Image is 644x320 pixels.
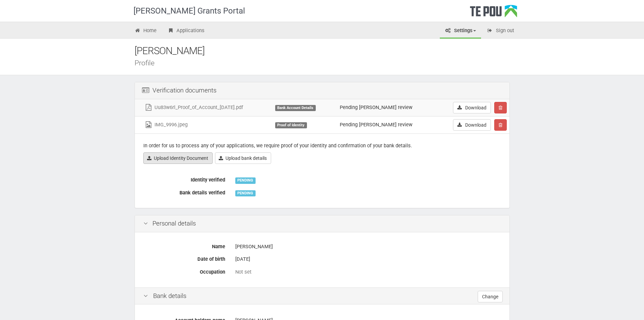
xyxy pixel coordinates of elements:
label: Name [138,241,230,250]
a: Uu83w6rl_Proof_of_Account_[DATE].pdf [144,104,243,110]
a: IMG_9996.jpeg [144,122,188,128]
label: Identity verified [138,174,230,184]
p: In order for us to process any of your applications, we require proof of your identity and confir... [143,142,501,149]
div: Verification documents [135,82,509,99]
div: Not set [235,269,501,276]
a: Change [478,291,503,302]
a: Sign out [482,24,519,39]
div: PENDING [235,190,256,196]
a: Upload bank details [215,152,271,164]
td: Pending [PERSON_NAME] review [337,116,435,133]
div: Te Pou Logo [470,5,517,22]
div: [DATE] [235,253,501,265]
div: PENDING [235,177,256,184]
a: Home [129,24,162,39]
div: Bank Account Details [275,105,316,111]
a: Download [453,102,491,113]
div: Proof of Identity [275,122,307,128]
label: Date of birth [138,253,230,263]
a: Download [453,119,491,131]
label: Occupation [138,266,230,276]
a: Applications [162,24,210,39]
div: [PERSON_NAME] [135,44,520,58]
a: Upload Identity Document [143,152,213,164]
div: Profile [135,59,520,66]
label: Bank details verified [138,187,230,196]
div: [PERSON_NAME] [235,241,501,253]
div: Bank details [135,287,509,305]
a: Settings [440,24,481,39]
div: Personal details [135,215,509,232]
td: Pending [PERSON_NAME] review [337,99,435,116]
